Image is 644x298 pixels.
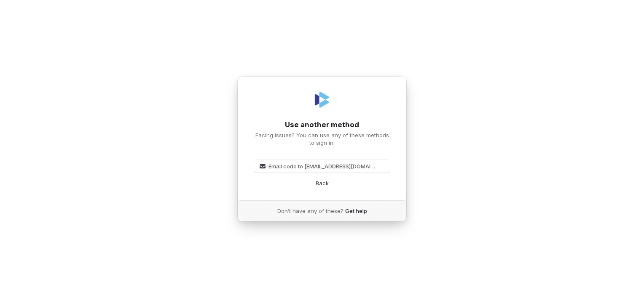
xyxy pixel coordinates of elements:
[316,179,329,187] a: Back
[277,207,343,215] span: Don’t have any of these?
[312,90,332,110] img: Coverbase
[254,120,390,130] h1: Use another method
[254,131,390,146] p: Facing issues? You can use any of these methods to sign in.
[345,207,367,215] a: Get help
[254,160,390,173] button: Email code to [EMAIL_ADDRESS][DOMAIN_NAME]
[268,162,376,170] span: Email code to [EMAIL_ADDRESS][DOMAIN_NAME]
